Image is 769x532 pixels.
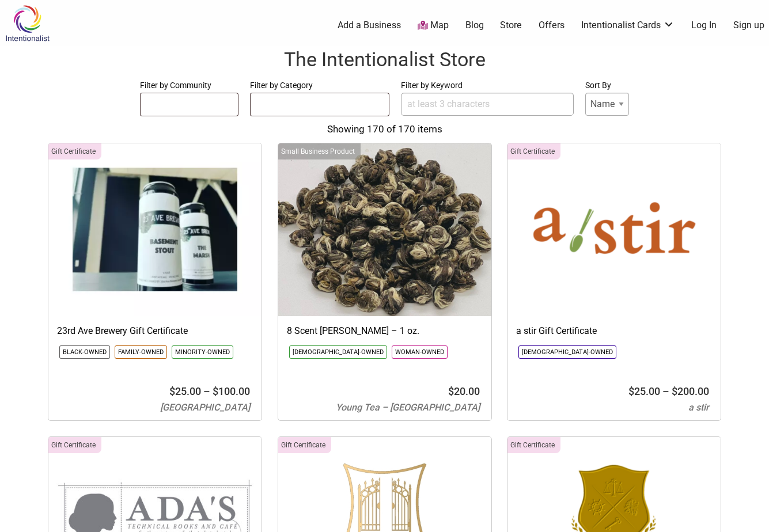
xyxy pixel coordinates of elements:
[518,345,616,359] li: Click to show only this community
[59,345,110,359] li: Click to show only this community
[585,78,629,93] label: Sort By
[48,143,101,159] div: Click to show only this category
[160,402,250,413] span: [GEOGRAPHIC_DATA]
[289,345,387,359] li: Click to show only this community
[287,325,483,337] h3: 8 Scent [PERSON_NAME] – 1 oz.
[507,143,560,159] div: Click to show only this category
[169,385,201,397] bdi: 25.00
[250,78,389,93] label: Filter by Category
[418,19,449,32] a: Map
[628,385,660,397] bdi: 25.00
[507,437,560,453] div: Click to show only this category
[169,385,175,397] span: $
[672,385,709,397] bdi: 200.00
[338,19,401,32] a: Add a Business
[539,19,565,32] a: Offers
[213,385,250,397] bdi: 100.00
[465,19,484,32] a: Blog
[691,19,717,32] a: Log In
[213,385,218,397] span: $
[662,385,669,397] span: –
[278,143,361,159] div: Click to show only this category
[278,437,331,453] div: Click to show only this category
[448,385,480,397] bdi: 20.00
[203,385,210,397] span: –
[392,345,448,359] li: Click to show only this community
[115,345,167,359] li: Click to show only this community
[57,325,253,337] h3: 23rd Ave Brewery Gift Certificate
[448,385,454,397] span: $
[12,46,757,74] h1: The Intentionalist Store
[401,93,574,116] input: at least 3 characters
[516,325,712,337] h3: a stir Gift Certificate
[336,402,480,413] span: Young Tea – [GEOGRAPHIC_DATA]
[401,78,574,93] label: Filter by Keyword
[581,19,675,32] a: Intentionalist Cards
[688,402,709,413] span: a stir
[672,385,677,397] span: $
[628,385,634,397] span: $
[48,437,101,453] div: Click to show only this category
[278,143,491,316] img: Young Tea 8 Scent Jasmine Green Pearl
[12,122,757,137] div: Showing 170 of 170 items
[172,345,233,359] li: Click to show only this community
[140,78,239,93] label: Filter by Community
[733,19,764,32] a: Sign up
[500,19,522,32] a: Store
